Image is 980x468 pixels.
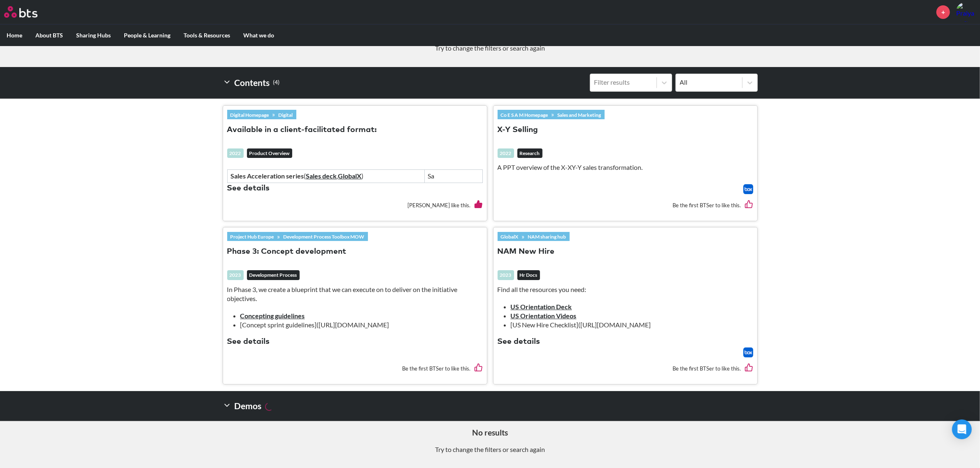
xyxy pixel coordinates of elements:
[280,232,368,241] a: Development Process Toolbox MOW
[227,336,270,348] button: See details
[498,232,522,241] a: GlobalX
[525,232,570,241] a: NAM sharing hub
[554,110,605,119] a: Sales and Marketing
[70,25,117,46] label: Sharing Hubs
[240,320,476,329] li: [Concept sprint guidelines]([URL][DOMAIN_NAME]
[338,172,362,180] a: GlobalX
[227,285,483,304] p: In Phase 3, we create a blueprint that we can execute on to deliver on the initiative objectives.
[227,194,483,217] div: [PERSON_NAME] like this.
[498,163,753,172] p: A PPT overview of the X-XY-Y sales transformation.
[6,427,974,438] h5: No results
[223,74,280,92] h2: Contents
[4,6,53,18] a: Go home
[306,172,337,180] a: Sales deck
[743,348,753,357] img: Box logo
[227,232,277,241] a: Project Hub Europe
[956,2,976,22] img: Praiya Thawornwattanaphol
[275,110,296,119] a: Digital
[498,125,538,136] button: X-Y Selling
[743,184,753,194] a: Download file from Box
[952,419,972,439] div: Open Intercom Messenger
[956,2,976,22] a: Profile
[227,232,368,241] div: »
[743,348,753,357] a: Download file from Box
[227,183,270,194] button: See details
[743,184,753,194] img: Box logo
[177,25,237,46] label: Tools & Resources
[511,303,572,310] a: US Orientation Deck
[273,77,280,88] small: ( 4 )
[231,172,304,180] strong: Sales Acceleration series
[498,232,570,241] div: »
[498,336,540,348] button: See details
[227,148,244,158] div: 2022
[227,125,377,136] button: Available in a client-facilitated format:
[4,6,37,18] img: BTS Logo
[498,148,514,158] div: 2022
[6,44,974,53] p: Try to change the filters or search again
[227,110,296,119] div: »
[517,148,542,158] em: Research
[227,170,424,183] td: ( , )
[227,246,347,257] button: Phase 3: Concept development
[29,25,70,46] label: About BTS
[498,110,605,119] div: »
[498,110,552,119] a: Co E S A M Homepage
[498,194,753,217] div: Be the first BTSer to like this.
[498,246,555,257] button: NAM New Hire
[237,25,281,46] label: What we do
[117,25,177,46] label: People & Learning
[247,270,300,280] em: Development Process
[227,110,272,119] a: Digital Homepage
[247,148,292,158] em: Product Overview
[223,398,273,414] h2: Demos
[227,270,244,280] div: 2023
[498,285,753,294] p: Find all the resources you need:
[227,357,483,380] div: Be the first BTSer to like this.
[517,270,540,280] em: Hr Docs
[936,5,950,19] a: +
[511,320,747,329] li: [US New Hire Checklist]([URL][DOMAIN_NAME]
[498,270,514,280] div: 2023
[240,312,305,320] a: Concepting guidelines
[424,170,482,183] td: Sa
[680,78,738,87] div: All
[6,445,974,454] p: Try to change the filters or search again
[498,357,753,380] div: Be the first BTSer to like this.
[511,312,577,320] a: US Orientation Videos
[594,78,652,87] div: Filter results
